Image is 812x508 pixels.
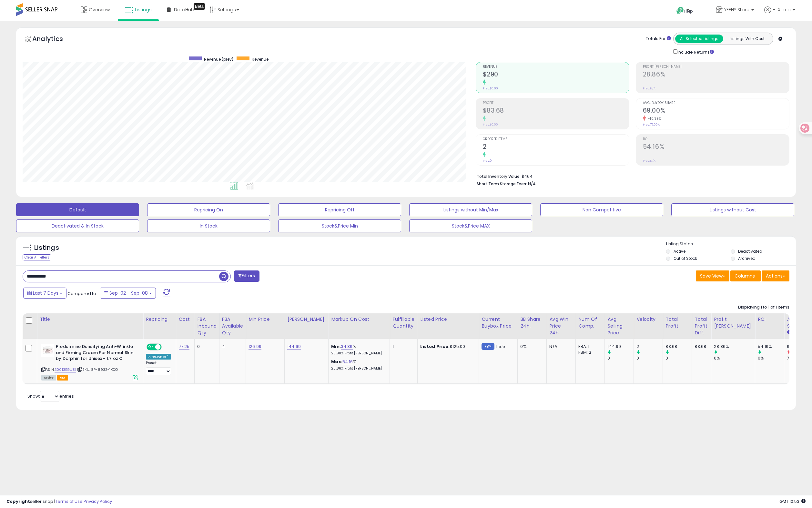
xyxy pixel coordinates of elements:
[331,366,385,371] p: 28.86% Profit [PERSON_NAME]
[16,219,139,232] button: Deactivated & In Stock
[483,101,629,105] span: Profit
[714,316,752,330] div: Profit [PERSON_NAME]
[57,375,68,381] span: FBA
[100,288,156,299] button: Sep-02 - Sep-08
[483,159,492,163] small: Prev: 0
[482,316,515,330] div: Current Buybox Price
[77,367,118,372] span: | SKU: 8P-893Z-1KCO
[234,270,259,282] button: Filters
[666,241,796,247] p: Listing States:
[671,203,794,216] button: Listings without Cost
[714,344,755,350] div: 28.86%
[695,344,706,350] div: 83.68
[278,203,401,216] button: Repricing Off
[549,344,571,350] div: N/A
[249,316,282,323] div: Min Price
[676,6,684,15] i: Get Help
[578,344,600,350] div: FBA: 1
[483,143,629,152] h2: 2
[56,344,134,363] b: Predermine Densifying Anti-Wrinkle and Firming Cream For Normal Skin by Darphin for Unisex - 1.7 ...
[409,219,532,232] button: Stock&Price MAX
[496,343,505,350] span: 115.5
[723,35,771,43] button: Listings With Cost
[252,56,269,62] span: Revenue
[636,355,663,361] div: 0
[331,343,341,350] b: Min:
[483,86,498,90] small: Prev: $0.00
[665,344,692,350] div: 83.68
[665,355,692,361] div: 0
[730,270,761,281] button: Columns
[643,159,655,163] small: Prev: N/A
[41,375,56,381] span: All listings currently available for purchase on Amazon
[483,65,629,69] span: Revenue
[331,316,387,323] div: Markup on Cost
[135,6,152,13] span: Listings
[409,203,532,216] button: Listings without Min/Max
[477,181,527,187] b: Short Term Storage Fees:
[483,107,629,116] h2: $83.68
[287,316,326,323] div: [PERSON_NAME]
[23,288,66,299] button: Last 7 Days
[735,273,755,279] span: Columns
[520,316,544,330] div: BB Share 24h.
[222,344,241,350] div: 4
[40,316,140,323] div: Title
[643,101,789,105] span: Avg. Buybox Share
[483,137,629,141] span: Ordered Items
[41,344,54,357] img: 31bGwOOKRrL._SL40_.jpg
[483,123,498,127] small: Prev: $0.00
[477,174,521,179] b: Total Inventory Value:
[695,316,708,336] div: Total Profit Diff.
[758,316,781,323] div: ROI
[420,344,474,350] div: $125.00
[197,344,214,350] div: 0
[146,354,171,360] div: Amazon AI *
[578,350,600,355] div: FBM: 2
[179,316,192,323] div: Cost
[646,116,662,121] small: -10.39%
[636,344,663,350] div: 2
[762,270,789,281] button: Actions
[67,290,97,297] span: Compared to:
[643,86,655,90] small: Prev: N/A
[32,34,76,45] h5: Analytics
[540,203,663,216] button: Non Competitive
[392,316,415,330] div: Fulfillable Quantity
[161,344,171,350] span: OFF
[222,316,243,336] div: FBA Available Qty
[607,344,634,350] div: 144.99
[174,6,194,13] span: DataHub
[204,56,233,62] span: Revenue (prev)
[758,344,784,350] div: 54.16%
[477,172,785,180] li: $464
[675,35,723,43] button: All Selected Listings
[607,355,634,361] div: 0
[16,203,139,216] button: Default
[146,361,171,375] div: Preset:
[34,243,59,252] h5: Listings
[341,343,353,350] a: 34.36
[23,254,51,260] div: Clear All Filters
[714,355,755,361] div: 0%
[787,316,810,330] div: Avg BB Share
[549,316,573,336] div: Avg Win Price 24h.
[738,304,789,310] div: Displaying 1 to 1 of 1 items
[331,351,385,356] p: 20.90% Profit [PERSON_NAME]
[329,313,390,339] th: The percentage added to the cost of goods (COGS) that forms the calculator for Min & Max prices.
[249,343,261,350] a: 126.99
[643,65,789,69] span: Profit [PERSON_NAME]
[684,8,693,14] span: Help
[27,393,74,399] span: Show: entries
[578,316,602,330] div: Num of Comp.
[278,219,401,232] button: Stock&Price Min
[146,316,173,323] div: Repricing
[665,316,689,330] div: Total Profit
[89,6,110,13] span: Overview
[643,137,789,141] span: ROI
[646,36,671,42] div: Totals For
[520,344,542,350] div: 0%
[773,6,791,13] span: Hi Xiaxia
[643,143,789,152] h2: 54.16%
[179,343,190,350] a: 77.25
